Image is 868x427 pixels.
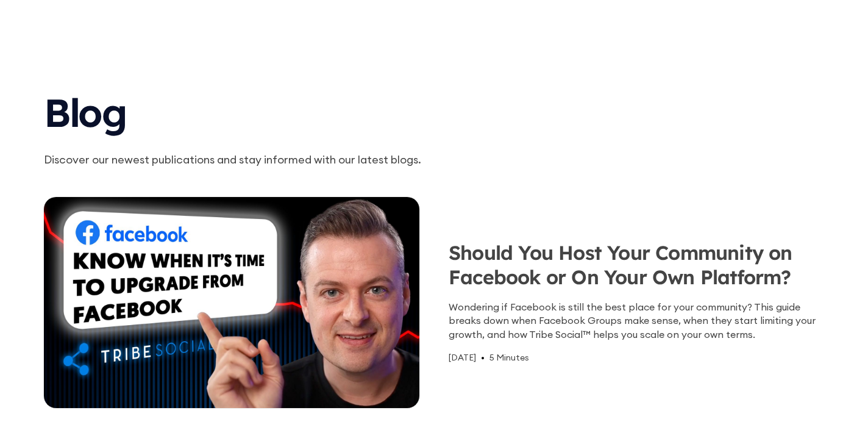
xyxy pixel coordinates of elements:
div: 5 Minutes [489,351,529,364]
div: Wondering if Facebook is still the best place for your community? This guide breaks down when Fac... [449,300,824,341]
h1: Blog [44,78,512,142]
a: Should You Host Your Community on Facebook or On Your Own Platform?Wondering if Facebook is still... [44,197,824,409]
h3: Should You Host Your Community on Facebook or On Your Own Platform? [449,240,824,295]
p: Discover our newest publications and stay informed with our latest blogs. [44,151,512,168]
div: • [481,351,485,364]
div: [DATE] [449,351,476,364]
